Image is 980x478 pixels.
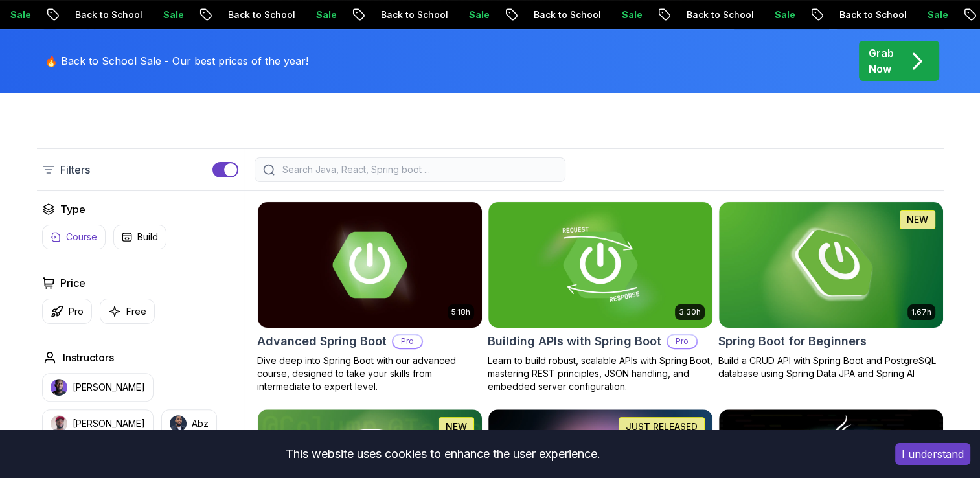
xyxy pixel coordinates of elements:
[63,350,114,365] h2: Instructors
[42,409,154,438] button: instructor img[PERSON_NAME]
[488,201,713,393] a: Building APIs with Spring Boot card3.30hBuilding APIs with Spring BootProLearn to build robust, s...
[69,305,84,318] p: Pro
[290,8,331,21] p: Sale
[869,45,894,76] p: Grab Now
[679,307,701,317] p: 3.30h
[813,8,901,21] p: Back to School
[49,8,137,21] p: Back to School
[446,420,467,433] p: NEW
[45,53,308,69] p: 🔥 Back to School Sale - Our best prices of the year!
[60,275,85,291] h2: Price
[170,415,187,432] img: instructor img
[451,307,470,317] p: 5.18h
[100,299,155,324] button: Free
[507,8,595,21] p: Back to School
[626,420,698,433] p: JUST RELEASED
[280,163,557,176] input: Search Java, React, Spring boot ...
[66,231,97,244] p: Course
[257,201,483,393] a: Advanced Spring Boot card5.18hAdvanced Spring BootProDive deep into Spring Boot with our advanced...
[42,299,92,324] button: Pro
[442,8,484,21] p: Sale
[257,354,483,393] p: Dive deep into Spring Boot with our advanced course, designed to take your skills from intermedia...
[719,202,943,328] img: Spring Boot for Beginners card
[73,381,145,394] p: [PERSON_NAME]
[51,379,67,396] img: instructor img
[137,231,158,244] p: Build
[895,443,970,465] button: Accept cookies
[113,225,166,249] button: Build
[257,332,387,350] h2: Advanced Spring Boot
[748,8,790,21] p: Sale
[668,335,696,348] p: Pro
[161,409,217,438] button: instructor imgAbz
[488,202,712,328] img: Building APIs with Spring Boot card
[192,417,209,430] p: Abz
[10,440,876,468] div: This website uses cookies to enhance the user experience.
[911,307,931,317] p: 1.67h
[42,373,154,402] button: instructor img[PERSON_NAME]
[126,305,146,318] p: Free
[901,8,942,21] p: Sale
[718,332,867,350] h2: Spring Boot for Beginners
[42,225,106,249] button: Course
[137,8,178,21] p: Sale
[488,354,713,393] p: Learn to build robust, scalable APIs with Spring Boot, mastering REST principles, JSON handling, ...
[393,335,422,348] p: Pro
[660,8,748,21] p: Back to School
[73,417,145,430] p: [PERSON_NAME]
[60,201,85,217] h2: Type
[718,201,944,380] a: Spring Boot for Beginners card1.67hNEWSpring Boot for BeginnersBuild a CRUD API with Spring Boot ...
[60,162,90,177] p: Filters
[595,8,637,21] p: Sale
[51,415,67,432] img: instructor img
[488,332,661,350] h2: Building APIs with Spring Boot
[718,354,944,380] p: Build a CRUD API with Spring Boot and PostgreSQL database using Spring Data JPA and Spring AI
[907,213,928,226] p: NEW
[201,8,290,21] p: Back to School
[354,8,442,21] p: Back to School
[258,202,482,328] img: Advanced Spring Boot card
